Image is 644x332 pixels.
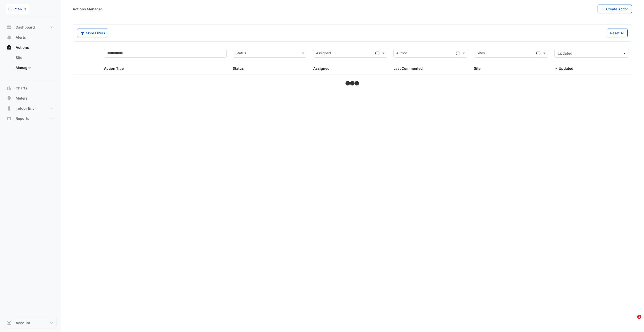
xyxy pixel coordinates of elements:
[559,66,573,70] span: Updated
[4,113,57,124] button: Reports
[7,96,12,101] app-icon: Meters
[607,29,628,37] button: Reset All
[637,315,641,319] span: 1
[233,66,244,70] span: Status
[4,53,57,75] div: Actions
[7,35,12,40] app-icon: Alerts
[474,66,480,70] span: Site
[16,86,27,91] span: Charts
[16,45,29,50] span: Actions
[16,35,26,40] span: Alerts
[16,320,30,325] span: Account
[4,93,57,103] button: Meters
[4,32,57,42] button: Alerts
[4,83,57,93] button: Charts
[16,106,35,111] span: Indoor Env
[16,96,28,101] span: Meters
[393,66,423,70] span: Last Commented
[6,4,29,14] img: Company Logo
[543,258,644,313] iframe: Intercom notifications message
[7,86,12,91] app-icon: Charts
[7,25,12,30] app-icon: Dashboard
[4,22,57,32] button: Dashboard
[558,51,572,55] span: Updated
[4,318,57,328] button: Account
[77,29,108,37] button: More Filters
[627,315,639,327] iframe: Intercom live chat
[313,66,330,70] span: Assigned
[4,42,57,53] button: Actions
[16,25,35,30] span: Dashboard
[12,53,57,63] a: Site
[7,116,12,121] app-icon: Reports
[7,106,12,111] app-icon: Indoor Env
[554,49,629,58] button: Updated
[73,6,102,12] div: Actions Manager
[4,103,57,113] button: Indoor Env
[12,63,57,73] a: Manager
[598,5,632,13] button: Create Action
[7,45,12,50] app-icon: Actions
[104,66,124,70] span: Action Title
[16,116,29,121] span: Reports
